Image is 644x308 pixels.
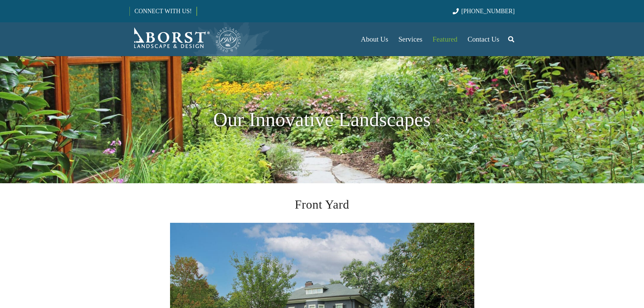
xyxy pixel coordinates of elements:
h1: Our Innovative Landscapes [129,105,515,135]
span: Contact Us [468,35,499,43]
h2: Front Yard [170,195,474,214]
a: CONNECT WITH US! [130,3,196,19]
a: Borst-Logo [129,26,242,53]
span: Featured [433,35,457,43]
span: [PHONE_NUMBER] [461,8,515,15]
a: Contact Us [462,22,504,56]
a: Featured [428,22,462,56]
a: [PHONE_NUMBER] [453,8,515,15]
a: Services [393,22,427,56]
a: About Us [356,22,393,56]
span: Services [398,35,422,43]
span: About Us [361,35,388,43]
a: Search [504,31,518,48]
